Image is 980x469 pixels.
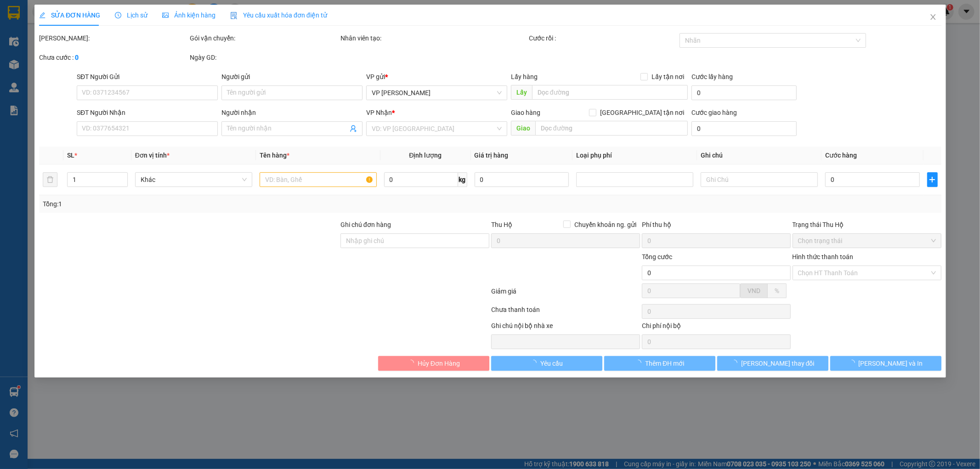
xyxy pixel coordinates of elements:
[798,234,935,248] span: Chọn trạng thái
[115,11,147,19] span: Lịch sử
[825,152,857,159] span: Cước hàng
[75,54,79,61] b: 0
[697,147,821,164] th: Ghi chú
[604,356,715,371] button: Thêm ĐH mới
[39,52,188,62] div: Chưa cước :
[510,109,540,116] span: Giao hàng
[691,73,733,80] label: Cước lấy hàng
[572,147,697,164] th: Loại phụ phí
[39,12,45,18] span: edit
[929,13,936,21] span: close
[350,125,357,132] span: user-add
[162,11,215,19] span: Ảnh kiện hàng
[491,321,640,334] div: Ghi chú nội bộ nhà xe
[741,358,815,368] span: [PERSON_NAME] thay đổi
[39,33,188,43] div: [PERSON_NAME]:
[230,11,327,19] span: Yêu cầu xuất hóa đơn điện tử
[230,12,238,19] img: icon
[458,172,467,187] span: kg
[774,287,779,294] span: %
[731,360,741,366] span: loading
[77,107,218,118] div: SĐT Người Nhận
[491,221,512,228] span: Thu Hộ
[409,152,442,159] span: Định lượng
[691,109,737,116] label: Cước giao hàng
[927,172,937,187] button: plus
[162,12,169,18] span: picture
[221,107,363,118] div: Người nhận
[190,33,339,43] div: Gói vận chuyển:
[532,85,688,100] input: Dọc đường
[43,172,57,187] button: delete
[135,152,169,159] span: Đơn vị tính
[39,11,100,19] span: SỬA ĐƠN HÀNG
[648,72,688,82] span: Lấy tận nơi
[115,12,121,18] span: clock-circle
[474,152,508,159] span: Giá trị hàng
[366,109,392,116] span: VP Nhận
[490,286,641,302] div: Giảm giá
[491,356,602,371] button: Yêu cầu
[645,358,684,368] span: Thêm ĐH mới
[848,360,858,366] span: loading
[221,72,363,82] div: Người gửi
[792,253,853,260] label: Hình thức thanh toán
[528,33,677,43] div: Cước rồi :
[927,176,937,183] span: plus
[490,305,641,321] div: Chưa thanh toán
[340,233,489,248] input: Ghi chú đơn hàng
[830,356,941,371] button: [PERSON_NAME] và In
[67,152,74,159] span: SL
[792,220,941,230] div: Trạng thái Thu Hộ
[641,321,790,334] div: Chi phí nội bộ
[641,253,672,260] span: Tổng cước
[366,72,507,82] div: VP gửi
[530,360,540,366] span: loading
[691,85,796,100] input: Cước lấy hàng
[510,85,532,100] span: Lấy
[259,172,376,187] input: VD: Bàn, Ghế
[340,33,527,43] div: Nhân viên tạo:
[641,220,790,233] div: Phí thu hộ
[259,152,289,159] span: Tên hàng
[140,173,246,186] span: Khác
[535,121,688,136] input: Dọc đường
[407,360,417,366] span: loading
[340,221,391,228] label: Ghi chú đơn hàng
[540,358,563,368] span: Yêu cầu
[77,72,218,82] div: SĐT Người Gửi
[701,172,818,187] input: Ghi Chú
[635,360,645,366] span: loading
[510,121,535,136] span: Giao
[747,287,760,294] span: VND
[43,199,378,209] div: Tổng: 1
[570,220,640,230] span: Chuyển khoản ng. gửi
[417,358,459,368] span: Hủy Đơn Hàng
[510,73,537,80] span: Lấy hàng
[596,107,688,118] span: [GEOGRAPHIC_DATA] tận nơi
[920,5,946,30] button: Close
[372,86,502,100] span: VP Nguyễn Xiển
[378,356,489,371] button: Hủy Đơn Hàng
[691,121,796,136] input: Cước giao hàng
[717,356,828,371] button: [PERSON_NAME] thay đổi
[858,358,923,368] span: [PERSON_NAME] và In
[190,52,339,62] div: Ngày GD:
